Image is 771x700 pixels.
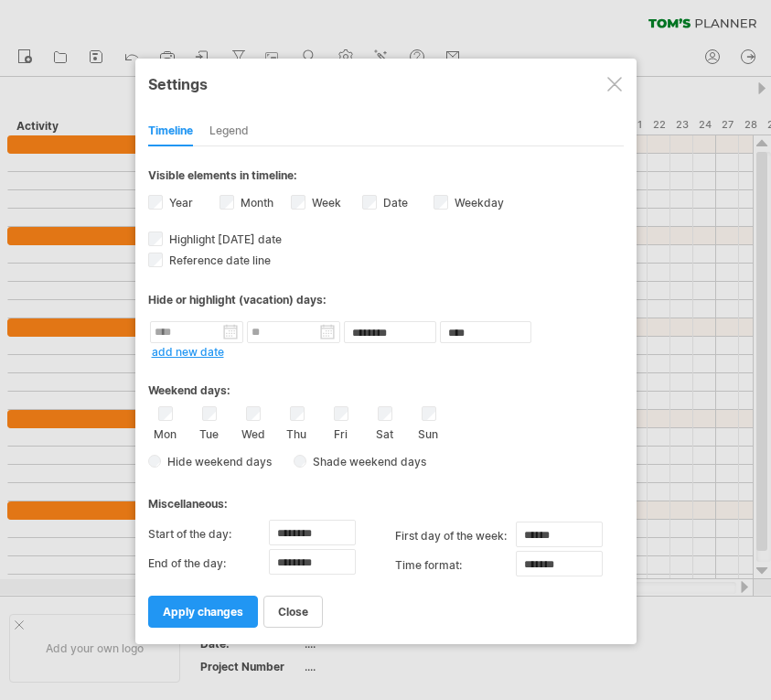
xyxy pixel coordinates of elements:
label: Start of the day: [148,520,269,549]
label: Sun [417,424,440,441]
div: Visible elements in timeline: [148,168,624,188]
div: Legend [209,117,249,146]
span: close [278,605,308,619]
span: apply changes [163,605,243,619]
a: apply changes [148,596,258,628]
label: Mon [154,424,177,441]
label: Sat [373,424,396,441]
label: Tue [198,424,220,441]
label: first day of the week: [395,522,516,551]
label: Thu [285,424,308,441]
div: Settings [148,67,624,100]
div: Timeline [148,117,193,146]
span: Reference date line [166,253,271,267]
div: Hide or highlight (vacation) days: [148,293,624,307]
label: Time format: [395,551,516,580]
label: Fri [329,424,352,441]
span: Highlight [DATE] date [166,232,282,246]
span: Hide weekend days [161,455,272,468]
div: Weekend days: [148,366,624,402]
label: Month [237,196,273,210]
label: Year [166,196,193,210]
a: add new date [152,345,224,359]
label: Week [308,196,341,210]
a: close [263,596,323,628]
label: Date [380,196,408,210]
span: Shade weekend days [306,455,426,468]
div: Miscellaneous: [148,479,624,515]
label: Weekday [451,196,504,210]
label: End of the day: [148,549,269,578]
label: Wed [241,424,264,441]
